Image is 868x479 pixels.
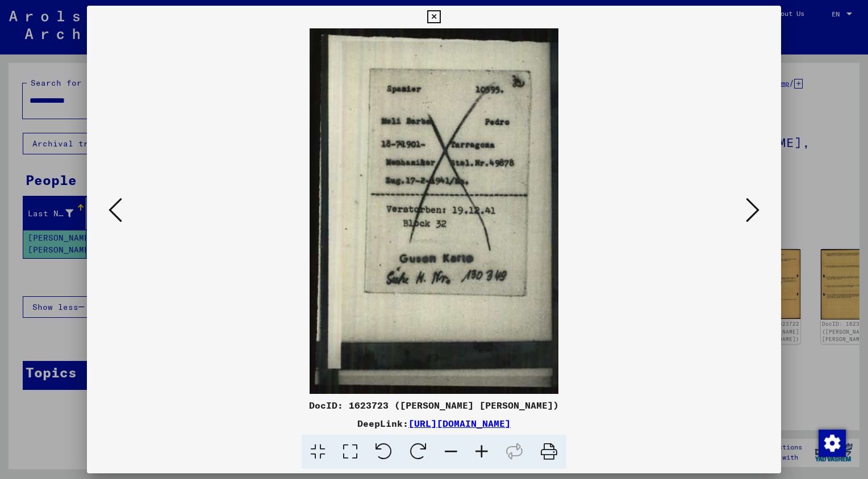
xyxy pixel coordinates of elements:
div: DocID: 1623723 ([PERSON_NAME] [PERSON_NAME]) [87,398,781,412]
div: DeepLink: [87,417,781,430]
img: 001.jpg [126,28,742,394]
img: Change consent [819,430,846,457]
a: [URL][DOMAIN_NAME] [408,418,511,429]
div: Change consent [818,429,845,456]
